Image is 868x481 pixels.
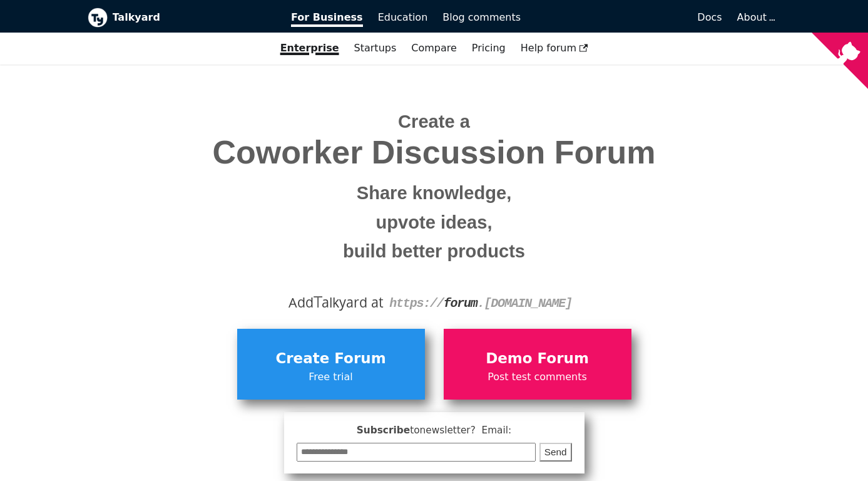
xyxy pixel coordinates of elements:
span: Education [378,11,428,23]
a: For Business [283,7,370,28]
a: Education [370,7,436,28]
span: Free trial [243,369,419,385]
span: Create Forum [243,347,419,371]
span: For Business [291,11,363,27]
a: Demo ForumPost test comments [444,329,631,399]
a: Compare [411,42,457,54]
a: Blog comments [435,7,528,28]
div: Add alkyard at [97,292,772,313]
a: Help forum [513,38,596,59]
span: Subscribe [297,423,572,438]
b: Talkyard [113,9,274,26]
a: Pricing [464,38,513,59]
img: Talkyard logo [88,8,108,28]
a: Enterprise [273,38,347,59]
a: Docs [528,7,730,28]
span: Blog comments [442,11,521,23]
a: Talkyard logoTalkyard [88,8,274,28]
strong: forum [444,296,477,311]
small: build better products [97,237,772,266]
code: https:// . [DOMAIN_NAME] [389,296,572,311]
span: T [314,290,322,313]
span: Help forum [521,42,588,54]
small: Share knowledge, [97,178,772,208]
span: Create a [398,111,470,132]
a: Create ForumFree trial [237,329,425,399]
span: to newsletter ? Email: [410,425,511,436]
span: Coworker Discussion Forum [97,135,772,170]
small: upvote ideas, [97,208,772,237]
a: Startups [347,38,404,59]
span: Docs [697,11,722,23]
span: Demo Forum [450,347,625,371]
span: Post test comments [450,369,625,385]
button: Send [539,443,572,462]
a: About [737,11,774,23]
